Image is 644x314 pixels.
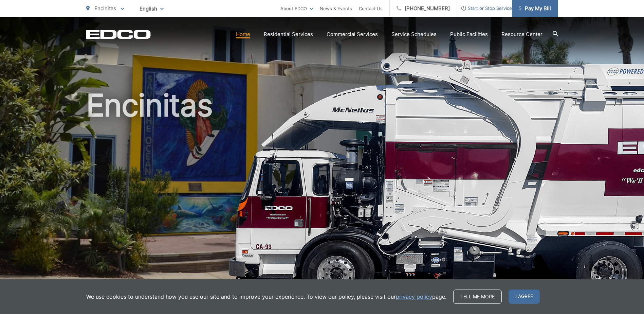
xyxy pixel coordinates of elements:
span: Encinitas [94,5,116,12]
a: Residential Services [264,30,313,38]
a: EDCD logo. Return to the homepage. [86,30,151,39]
a: Contact Us [359,4,383,13]
a: About EDCO [280,4,313,13]
a: privacy policy [396,293,432,301]
span: Pay My Bill [519,4,551,13]
a: Tell me more [453,290,502,304]
a: Public Facilities [450,30,488,38]
a: Resource Center [501,30,542,38]
a: News & Events [320,4,352,13]
span: English [134,3,169,15]
span: I agree [509,290,540,304]
p: We use cookies to understand how you use our site and to improve your experience. To view our pol... [86,293,446,301]
a: Commercial Services [327,30,378,38]
h1: Encinitas [86,88,558,303]
a: Home [236,30,250,38]
a: Service Schedules [391,30,437,38]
